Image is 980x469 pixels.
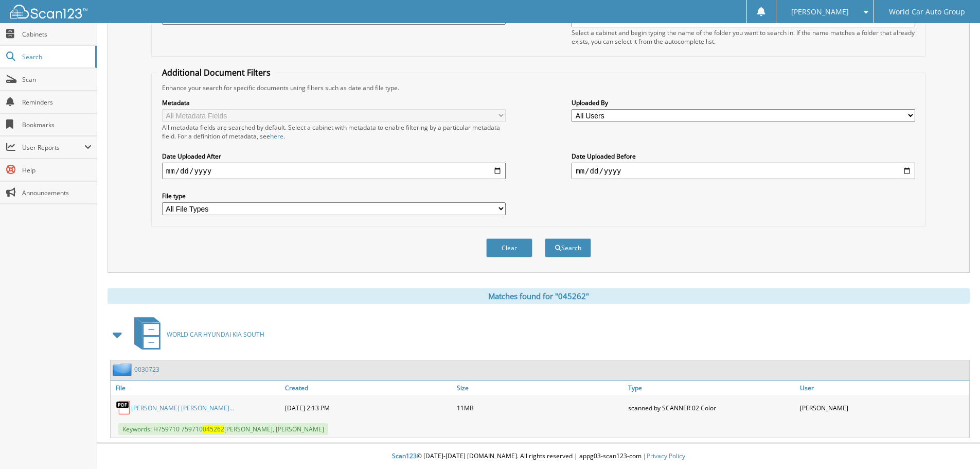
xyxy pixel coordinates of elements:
[929,420,980,469] iframe: Chat Widget
[626,381,797,395] a: Type
[282,381,454,395] a: Created
[572,28,915,46] div: Select a cabinet and begin typing the name of the folder you want to search in. If the name match...
[162,192,506,200] label: File type
[454,397,626,418] div: 11MB
[162,98,506,107] label: Metadata
[108,288,970,304] div: Matches found for "045262"
[572,152,915,161] label: Date Uploaded Before
[791,9,849,15] span: [PERSON_NAME]
[797,381,969,395] a: User
[572,163,915,179] input: end
[486,238,532,257] button: Clear
[162,163,506,179] input: start
[131,404,234,412] a: [PERSON_NAME] [PERSON_NAME]...
[97,444,980,469] div: © [DATE]-[DATE] [DOMAIN_NAME]. All rights reserved | appg03-scan123-com |
[157,83,920,92] div: Enhance your search for specific documents using filters such as date and file type.
[157,67,276,78] legend: Additional Document Filters
[647,451,685,460] a: Privacy Policy
[113,363,134,376] img: folder2.png
[22,53,90,61] span: Search
[167,330,264,339] span: WORLD CAR HYUNDAI KIA SOUTH
[22,188,92,197] span: Announcements
[22,166,92,175] span: Help
[797,397,969,418] div: [PERSON_NAME]
[162,152,506,161] label: Date Uploaded After
[118,423,328,435] span: Keywords: H759710 759710 [PERSON_NAME], [PERSON_NAME]
[392,451,417,460] span: Scan123
[10,5,87,19] img: scan123-logo-white.svg
[572,98,915,107] label: Uploaded By
[203,425,224,433] span: 045262
[22,30,92,39] span: Cabinets
[116,400,131,415] img: PDF.png
[282,397,454,418] div: [DATE] 2:13 PM
[22,143,84,152] span: User Reports
[111,381,282,395] a: File
[454,381,626,395] a: Size
[22,98,92,107] span: Reminders
[545,238,591,257] button: Search
[889,9,965,15] span: World Car Auto Group
[270,132,283,141] a: here
[22,120,92,129] span: Bookmarks
[22,75,92,84] span: Scan
[134,365,159,374] a: 0030723
[128,314,264,355] a: WORLD CAR HYUNDAI KIA SOUTH
[626,397,797,418] div: scanned by SCANNER 02 Color
[162,123,506,141] div: All metadata fields are searched by default. Select a cabinet with metadata to enable filtering b...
